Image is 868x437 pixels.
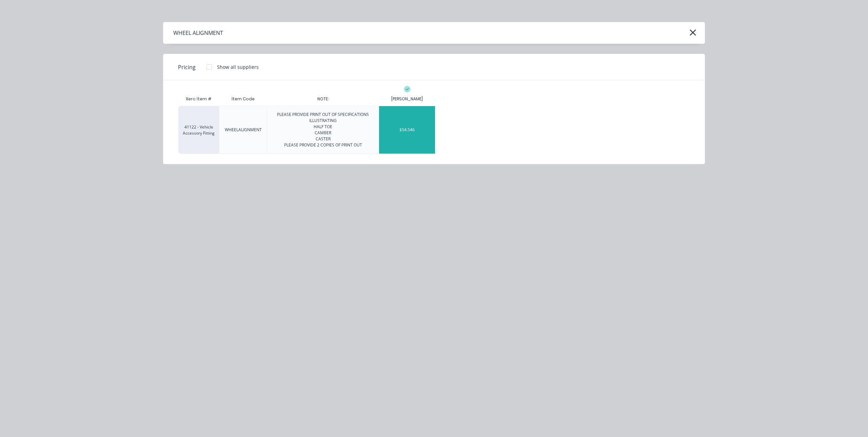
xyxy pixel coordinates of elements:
[225,127,262,133] div: WHEELALIGNMENT
[178,92,219,106] div: Xero Item #
[226,91,260,107] div: Item Code
[217,63,259,71] div: Show all suppliers
[178,63,196,71] span: Pricing
[391,96,423,102] div: [PERSON_NAME]
[379,106,435,154] div: $54.546
[273,112,373,148] div: PLEASE PROVIDE PRINT OUT OF SPECIFICATIONS ILLUSTRATING HALF TOE CAMBER CASTER PLEASE PROVIDE 2 C...
[178,106,219,154] div: 41122 - Vehicle Accessory Fitting
[312,91,334,107] div: NOTE:
[173,29,223,37] div: WHEEL ALIGNMENT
